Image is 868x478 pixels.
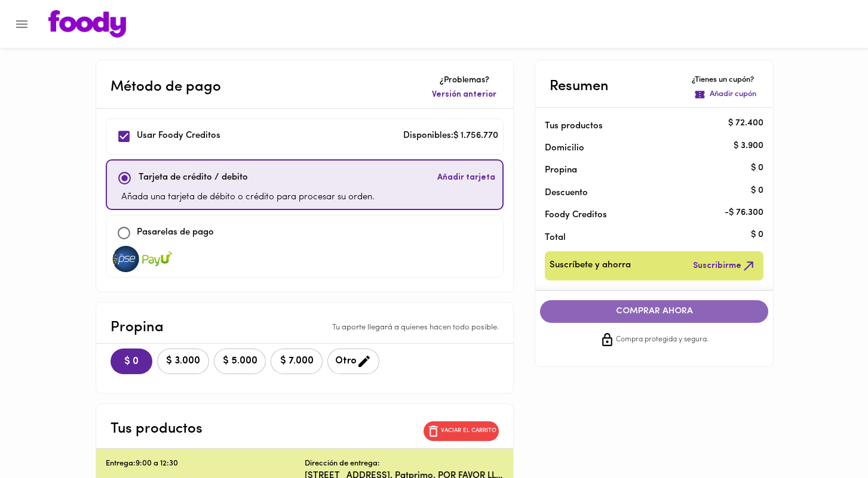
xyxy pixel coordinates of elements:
p: Disponibles: $ 1.756.770 [403,129,498,143]
button: Suscribirme [691,256,759,276]
p: Añada una tarjeta de débito o crédito para procesar su orden. [121,191,375,205]
p: ¿Problemas? [430,75,499,87]
span: $ 7.000 [278,356,315,367]
p: Vaciar el carrito [441,427,496,435]
p: $ 0 [751,229,763,242]
span: Versión anterior [432,89,496,101]
p: Propina [111,317,164,338]
p: Pasarelas de pago [137,226,214,240]
button: Otro [327,349,379,374]
p: - $ 76.300 [725,206,763,219]
p: $ 0 [751,184,763,197]
p: Dirección de entrega: [305,458,380,470]
p: Total [545,232,744,244]
span: Suscríbete y ahorra [550,258,631,273]
button: COMPRAR AHORA [540,300,768,323]
button: Vaciar el carrito [424,421,499,441]
p: Descuento [545,187,588,199]
button: $ 7.000 [271,349,323,374]
p: Tus productos [545,120,744,132]
img: visa [142,246,172,272]
span: COMPRAR AHORA [552,306,756,317]
button: $ 5.000 [214,349,266,374]
p: Método de pago [111,76,221,98]
span: Compra protegida y segura. [616,334,708,346]
span: Suscribirme [693,258,756,273]
img: logo.png [48,10,126,38]
p: $ 72.400 [728,118,763,130]
iframe: Messagebird Livechat Widget [799,409,856,466]
span: $ 0 [120,356,143,368]
p: ¿Tienes un cupón? [692,75,759,86]
button: $ 0 [111,349,152,374]
img: visa [111,246,141,272]
button: Versión anterior [430,87,499,103]
p: Tu aporte llegará a quienes hacen todo posible. [332,322,499,334]
p: $ 3.900 [734,140,763,152]
p: Domicilio [545,142,584,155]
span: Otro [335,354,372,369]
span: $ 3.000 [165,356,201,367]
button: $ 3.000 [157,349,209,374]
p: Añadir cupón [710,89,756,100]
p: Entrega: 9:00 a 12:30 [106,458,305,470]
p: $ 0 [751,162,763,174]
p: Usar Foody Creditos [137,129,220,143]
span: $ 5.000 [222,356,258,367]
button: Añadir cupón [692,87,759,103]
span: Añadir tarjeta [437,172,495,184]
p: Tus productos [111,418,203,440]
p: Propina [545,164,744,177]
button: Menu [7,10,36,39]
button: Añadir tarjeta [435,165,498,191]
p: Tarjeta de crédito / debito [139,171,248,185]
p: Foody Creditos [545,209,744,221]
p: Resumen [550,76,609,97]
